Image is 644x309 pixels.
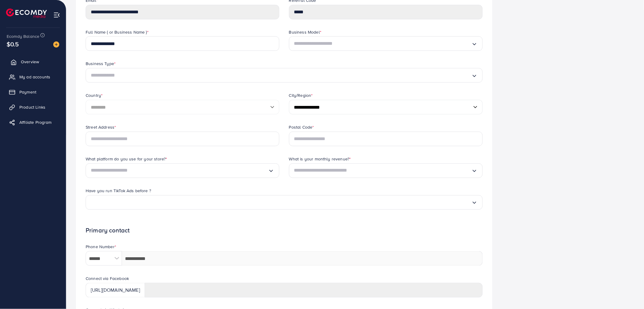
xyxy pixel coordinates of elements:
a: Affiliate Program [5,116,61,128]
label: City/Region [289,92,313,98]
label: Country [86,92,103,98]
input: Search for option [294,39,471,48]
iframe: Chat [618,282,639,304]
div: Search for option [86,163,279,178]
label: Business Model [289,29,321,35]
span: Overview [21,59,39,65]
label: Connect via Facebook [86,275,129,281]
div: Search for option [86,195,483,210]
input: Search for option [294,166,471,176]
span: Affiliate Program [19,119,52,125]
input: Search for option [91,198,471,207]
label: Full Name ( or Business Name ) [86,29,149,35]
div: Search for option [86,68,483,83]
span: Product Links [19,104,45,110]
span: My ad accounts [19,74,50,80]
input: Search for option [91,166,268,176]
img: menu [53,12,60,18]
label: Postal Code [289,124,314,130]
label: Street Address [86,124,116,130]
a: Overview [5,56,61,68]
span: Ecomdy Balance [7,33,39,39]
label: Phone Number [86,244,116,250]
img: logo [6,8,47,18]
div: Search for option [289,163,483,178]
div: Search for option [289,36,483,51]
label: What platform do you use for your store? [86,156,167,162]
a: My ad accounts [5,71,61,83]
span: Payment [19,89,36,95]
div: [URL][DOMAIN_NAME] [86,283,145,297]
label: Business Type [86,61,116,67]
a: Payment [5,86,61,98]
a: Product Links [5,101,61,113]
img: image [53,41,59,48]
h1: Primary contact [86,227,483,234]
span: $0.5 [7,40,19,48]
label: Have you run TikTok Ads before ? [86,188,151,194]
label: What is your monthly revenue? [289,156,351,162]
input: Search for option [91,71,471,80]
